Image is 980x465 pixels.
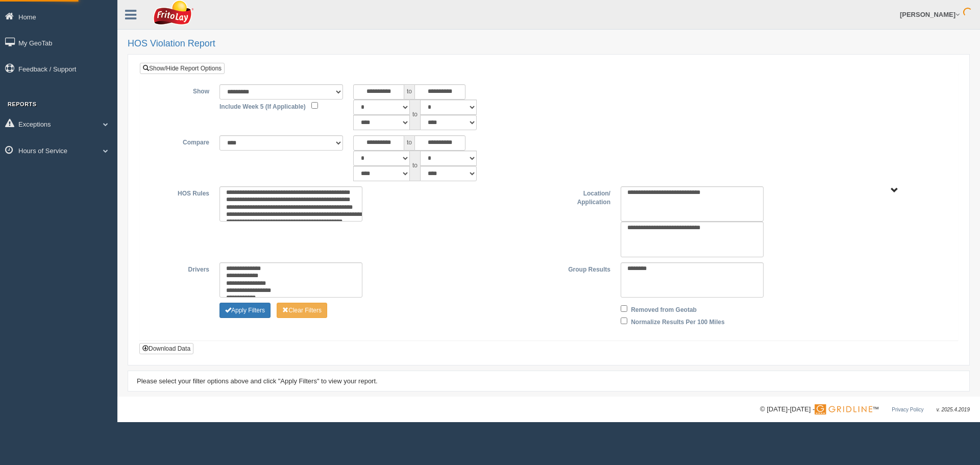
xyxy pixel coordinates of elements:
label: Location/ Application [549,186,616,207]
h2: HOS Violation Report [128,39,970,49]
a: Privacy Policy [892,407,923,412]
button: Download Data [139,343,193,354]
label: Removed from Geotab [631,303,697,315]
button: Change Filter Options [277,303,327,318]
label: Compare [148,135,214,148]
span: to [404,135,414,151]
label: Group Results [549,262,616,275]
label: Drivers [148,262,214,275]
label: HOS Rules [148,186,214,199]
label: Include Week 5 (If Applicable) [219,100,306,112]
button: Change Filter Options [219,303,271,318]
span: Please select your filter options above and click "Apply Filters" to view your report. [137,377,378,385]
a: Show/Hide Report Options [140,63,225,74]
span: to [410,151,420,181]
label: Show [148,84,214,96]
span: to [404,84,414,100]
span: v. 2025.4.2019 [937,407,970,412]
span: to [410,100,420,130]
label: Normalize Results Per 100 Miles [631,315,724,327]
div: © [DATE]-[DATE] - ™ [760,404,970,415]
img: Gridline [815,404,872,414]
